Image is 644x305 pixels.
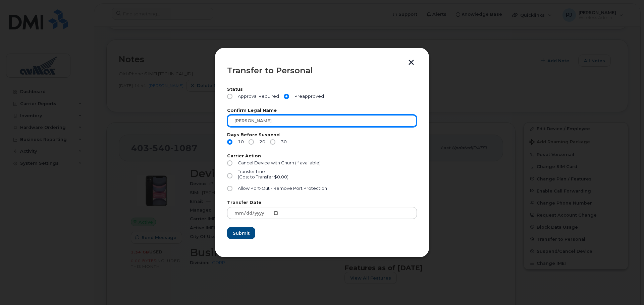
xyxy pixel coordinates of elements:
span: 20 [257,139,265,145]
input: Transfer Line(Cost to Transfer $0.00) [227,173,232,178]
span: 30 [278,139,287,145]
label: Transfer Date [227,201,417,205]
span: 10 [235,139,244,145]
input: Allow Port-Out - Remove Port Protection [227,186,232,191]
label: Status [227,87,417,92]
div: (Cost to Transfer $0.00) [238,174,288,180]
span: Approval Required [235,94,279,99]
input: Approval Required [227,94,232,99]
div: Transfer to Personal [227,67,417,75]
label: Confirm Legal Name [227,108,417,113]
input: Preapproved [284,94,289,99]
label: Carrier Action [227,154,417,158]
span: Cancel Device with Churn (if available) [238,160,321,165]
input: 30 [270,139,275,145]
input: 20 [249,139,254,145]
span: Submit [233,230,250,236]
span: Preapproved [292,94,324,99]
input: 10 [227,139,232,145]
input: Cancel Device with Churn (if available) [227,160,232,166]
button: Submit [227,227,255,239]
span: Allow Port-Out - Remove Port Protection [238,186,327,191]
span: Transfer Line [238,169,265,174]
label: Days Before Suspend [227,133,417,137]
